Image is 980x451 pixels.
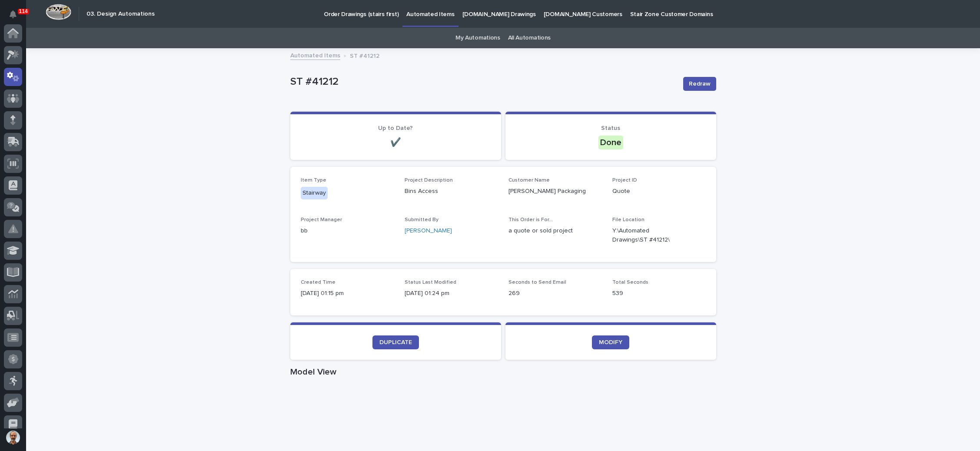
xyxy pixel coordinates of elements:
p: [DATE] 01:15 pm [301,289,394,298]
a: DUPLICATE [372,335,419,349]
div: Stairway [301,187,328,199]
span: Project Description [405,178,453,183]
span: This Order is For... [508,217,553,222]
p: Quote [612,187,706,196]
span: File Location [612,217,644,222]
span: Item Type [301,178,326,183]
a: My Automations [455,28,500,48]
span: Customer Name [508,178,550,183]
span: DUPLICATE [379,339,412,345]
a: All Automations [508,28,551,48]
span: Up to Date? [378,125,413,131]
button: users-avatar [4,428,22,447]
p: bb [301,226,394,235]
div: Notifications114 [11,10,22,24]
a: [PERSON_NAME] [405,226,452,235]
p: [DATE] 01:24 pm [405,289,498,298]
button: Notifications [4,5,22,23]
p: Bins Access [405,187,498,196]
span: Status [601,125,620,131]
span: Created Time [301,280,336,285]
p: [PERSON_NAME] Packaging [508,187,602,196]
p: ST #41212 [350,50,379,60]
p: 269 [508,289,602,298]
span: Submitted By [405,217,439,222]
div: Done [598,136,623,149]
span: Status Last Modified [405,280,456,285]
span: Total Seconds [612,280,648,285]
h2: 03. Design Automations [86,10,155,18]
: Y:\Automated Drawings\ST #41212\ [612,226,685,245]
p: 539 [612,289,706,298]
p: 114 [19,8,28,14]
p: a quote or sold project [508,226,602,235]
h1: Model View [290,367,716,377]
p: ✔️ [301,137,491,148]
span: MODIFY [599,339,622,345]
img: Workspace Logo [46,4,71,20]
button: Redraw [683,77,716,91]
a: Automated Items [290,50,340,60]
p: ST #41212 [290,76,676,88]
span: Seconds to Send Email [508,280,566,285]
span: Project Manager [301,217,342,222]
a: MODIFY [592,335,629,349]
span: Redraw [689,80,711,88]
span: Project ID [612,178,637,183]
